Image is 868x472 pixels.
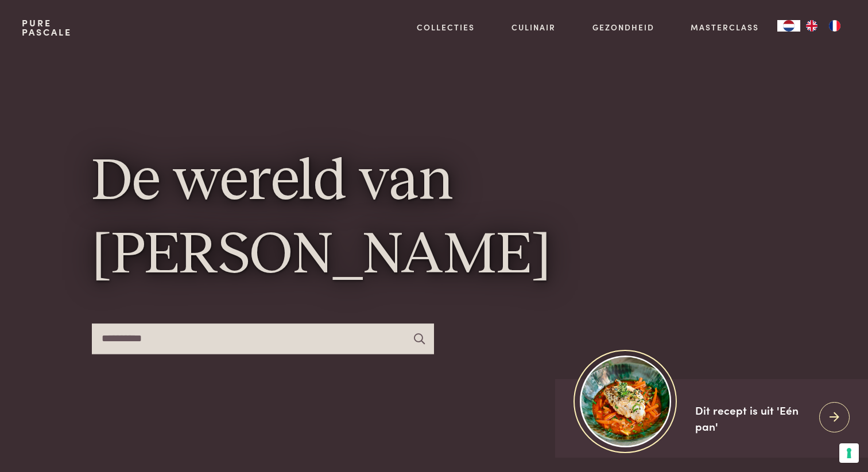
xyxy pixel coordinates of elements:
div: Language [777,20,800,32]
a: Gezondheid [592,21,654,33]
div: Dit recept is uit 'Eén pan' [695,402,810,435]
a: https://admin.purepascale.com/wp-content/uploads/2025/08/home_recept_link.jpg Dit recept is uit '... [555,379,868,458]
a: EN [800,20,823,32]
button: Uw voorkeuren voor toestemming voor trackingtechnologieën [839,443,859,463]
a: PurePascale [22,18,72,37]
ul: Language list [800,20,846,32]
a: Collecties [417,21,475,33]
a: Masterclass [691,21,759,33]
a: FR [823,20,846,32]
h1: De wereld van [PERSON_NAME] [92,147,776,293]
a: Culinair [511,21,556,33]
a: NL [777,20,800,32]
img: https://admin.purepascale.com/wp-content/uploads/2025/08/home_recept_link.jpg [580,356,671,447]
aside: Language selected: Nederlands [777,20,846,32]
